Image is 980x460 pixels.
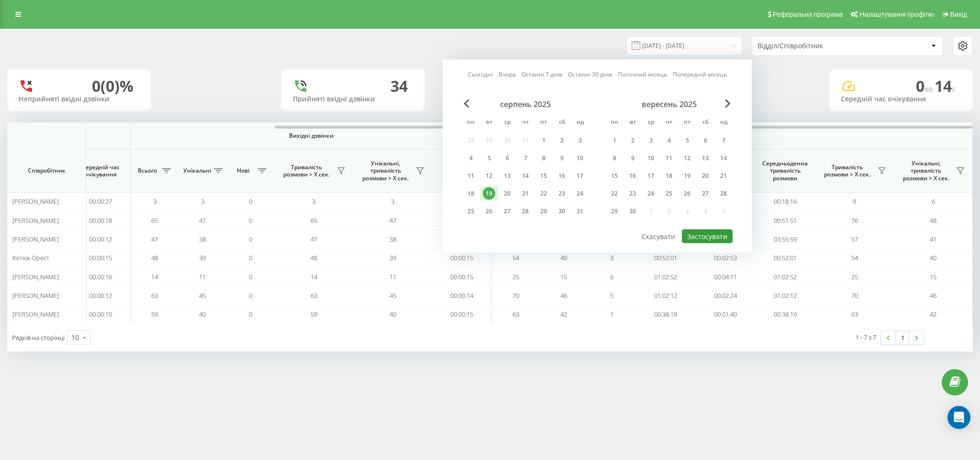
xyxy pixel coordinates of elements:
span: Котюк Орест [12,253,49,262]
div: Open Intercom Messenger [947,406,970,429]
td: 00:01:40 [695,305,755,324]
div: 15 [608,170,621,182]
div: 19 [483,187,495,200]
div: 15 [537,170,550,182]
div: 5 [681,134,693,147]
div: 1 [608,134,621,147]
td: 00:00:15 [432,267,492,286]
div: 9 [626,152,639,164]
div: 7 [717,134,730,147]
div: чт 4 вер 2025 р. [660,133,678,148]
td: 00:00:27 [71,192,131,211]
span: Next Month [725,99,731,108]
td: 01:02:12 [755,286,815,305]
span: 15 [930,273,936,281]
abbr: неділя [716,116,731,130]
span: хв [924,84,935,94]
div: сб 20 вер 2025 р. [696,169,714,183]
span: 0 [249,235,252,243]
span: [PERSON_NAME] [12,235,59,243]
a: Останні 30 днів [568,70,612,79]
abbr: п’ятниця [680,116,694,130]
div: пн 11 серп 2025 р. [462,169,480,183]
span: 15 [560,273,567,281]
span: 48 [930,216,936,225]
div: пт 5 вер 2025 р. [678,133,696,148]
div: 10 [71,333,79,342]
td: 00:52:01 [635,249,695,267]
div: чт 7 серп 2025 р. [516,151,535,165]
a: Поточний місяць [618,70,667,79]
span: 0 [249,253,252,262]
div: 23 [556,187,568,200]
div: сб 30 серп 2025 р. [553,204,571,219]
a: Останні 7 днів [522,70,562,79]
div: 13 [699,152,712,164]
div: нд 17 серп 2025 р. [571,169,589,183]
td: 00:00:10 [71,305,131,324]
div: 12 [681,152,693,164]
div: 16 [556,170,568,182]
span: Співробітник [15,167,78,175]
span: 45 [199,291,206,300]
span: 39 [390,253,396,262]
span: Нові [231,167,255,175]
div: вт 30 вер 2025 р. [624,204,642,219]
div: 26 [681,187,693,200]
td: 00:51:51 [755,211,815,230]
div: пн 4 серп 2025 р. [462,151,480,165]
span: 54 [512,253,519,262]
div: ср 6 серп 2025 р. [498,151,516,165]
div: пн 22 вер 2025 р. [605,186,624,201]
div: сб 2 серп 2025 р. [553,133,571,148]
span: 3 [201,197,204,206]
span: Середній час очікування [78,164,123,178]
span: Всього [135,167,159,175]
div: 27 [501,205,513,218]
div: вт 9 вер 2025 р. [624,151,642,165]
td: 01:02:52 [755,267,815,286]
td: 00:52:01 [755,249,815,267]
div: вт 2 вер 2025 р. [624,133,642,148]
span: 25 [512,273,519,281]
div: серпень 2025 [462,99,589,109]
span: 41 [930,235,936,243]
div: 16 [626,170,639,182]
div: 8 [608,152,621,164]
td: 00:00:15 [432,230,492,249]
div: 11 [465,170,477,182]
div: чт 28 серп 2025 р. [516,204,535,219]
span: 65 [311,216,317,225]
div: пн 15 вер 2025 р. [605,169,624,183]
abbr: четвер [518,116,533,130]
span: 6 [610,273,613,281]
span: Унікальні, тривалість розмови > Х сек. [358,160,413,182]
span: 3 [312,197,315,206]
span: [PERSON_NAME] [12,273,59,281]
abbr: неділя [573,116,587,130]
span: 42 [560,310,567,318]
a: Сьогодні [468,70,493,79]
div: нд 31 серп 2025 р. [571,204,589,219]
div: нд 28 вер 2025 р. [714,186,733,201]
div: сб 16 серп 2025 р. [553,169,571,183]
span: 39 [199,253,206,262]
span: Тривалість розмови > Х сек. [820,164,875,178]
div: 17 [645,170,657,182]
div: Середній час очікування [841,95,961,103]
a: 1 [895,331,910,344]
div: 13 [501,170,513,182]
div: чт 11 вер 2025 р. [660,151,678,165]
div: 30 [556,205,568,218]
div: 22 [608,187,621,200]
div: Неприйняті вхідні дзвінки [19,95,139,103]
div: 11 [663,152,675,164]
div: пт 22 серп 2025 р. [535,186,553,201]
div: 28 [519,205,532,218]
span: 76 [851,216,858,225]
div: 17 [574,170,586,182]
span: 63 [851,310,858,318]
td: 00:02:53 [695,249,755,267]
span: [PERSON_NAME] [12,291,59,300]
abbr: четвер [662,116,676,130]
